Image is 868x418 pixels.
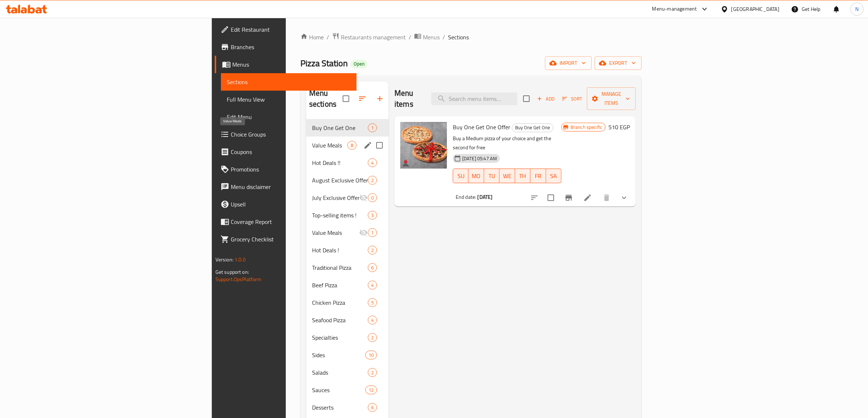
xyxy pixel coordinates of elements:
span: import [551,59,586,68]
button: FR [530,169,546,183]
div: July Exclusive Offers [312,193,359,202]
span: N [855,5,859,13]
button: Manage items [587,87,636,110]
a: Menu disclaimer [215,178,357,196]
span: 2 [368,334,377,341]
div: Seafood Pizza4 [306,311,389,329]
div: Buy One Get One1 [306,119,389,137]
span: Buy One Get One Offer [453,122,510,133]
div: items [368,193,377,202]
span: TH [518,171,528,181]
span: 8 [348,142,356,149]
span: End date: [456,192,476,202]
span: Full Menu View [227,95,351,104]
div: Value Meals [312,228,359,237]
div: items [368,158,377,167]
span: MO [471,171,481,181]
div: Hot Deals ! [312,246,368,255]
a: Sections [221,73,357,91]
a: Promotions [215,161,357,178]
span: Branches [231,43,351,51]
button: import [545,56,592,70]
span: Coupons [231,147,351,156]
span: 10 [366,352,377,359]
div: Salads [312,368,368,377]
a: Coupons [215,143,357,161]
span: 6 [368,264,377,271]
a: Menus [414,32,440,42]
span: Sort sections [354,90,371,107]
span: 4 [368,282,377,289]
span: 1 [368,125,377,131]
span: Menus [232,60,351,69]
span: 6 [368,404,377,411]
a: Menus [215,56,357,73]
div: Menu-management [652,5,697,13]
div: Hot Deals !!4 [306,154,389,171]
div: Desserts [312,403,368,412]
span: export [600,59,636,68]
div: Hot Deals !2 [306,241,389,259]
div: Traditional Pizza6 [306,259,389,276]
span: SA [549,171,558,181]
svg: Show Choices [620,193,628,202]
a: Edit Menu [221,108,357,126]
a: Choice Groups [215,126,357,143]
div: items [368,281,377,289]
div: items [365,351,377,359]
span: Grocery Checklist [231,235,351,244]
a: Coverage Report [215,213,357,230]
span: 1.0.0 [234,255,246,264]
button: Add [534,93,557,104]
span: Sauces [312,386,365,394]
a: Support.OpsPlatform [215,275,262,284]
span: Sections [227,78,351,86]
span: Value Meals [312,141,347,150]
button: delete [598,189,615,206]
span: Specialties [312,333,368,342]
div: items [368,246,377,255]
button: SA [546,169,561,183]
span: Menus [423,33,440,42]
a: Edit Restaurant [215,21,357,38]
button: show more [615,189,633,206]
span: Buy One Get One [312,123,368,132]
span: SU [456,171,466,181]
a: Upsell [215,196,357,213]
span: Promotions [231,165,351,174]
div: items [368,316,377,324]
button: WE [499,169,515,183]
span: Sort items [557,93,587,104]
span: Buy One Get One [512,123,553,132]
div: August Exclusive Offers2 [306,171,389,189]
div: Sauces12 [306,381,389,399]
b: [DATE] [478,192,493,202]
span: Edit Menu [227,113,351,121]
button: Sort [560,93,584,104]
button: Branch-specific-item [560,189,577,206]
a: Branches [215,38,357,56]
img: Buy One Get One Offer [400,122,447,169]
span: Sections [448,33,469,42]
span: 4 [368,159,377,166]
input: search [431,92,517,105]
p: Buy a Medium pizza of your choice and get the second for free [453,134,561,152]
span: Coverage Report [231,217,351,226]
div: July Exclusive Offers0 [306,189,389,206]
span: Get support on: [215,267,249,277]
span: Branch specific [568,124,605,131]
div: Open [351,60,367,68]
button: TH [515,169,530,183]
span: 12 [366,387,377,394]
span: 3 [368,212,377,219]
a: Full Menu View [221,91,357,108]
div: items [368,211,377,220]
button: Add section [371,90,389,107]
div: Sides [312,351,365,359]
div: Desserts6 [306,399,389,416]
div: items [365,386,377,394]
a: Restaurants management [332,32,406,42]
a: Grocery Checklist [215,230,357,248]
